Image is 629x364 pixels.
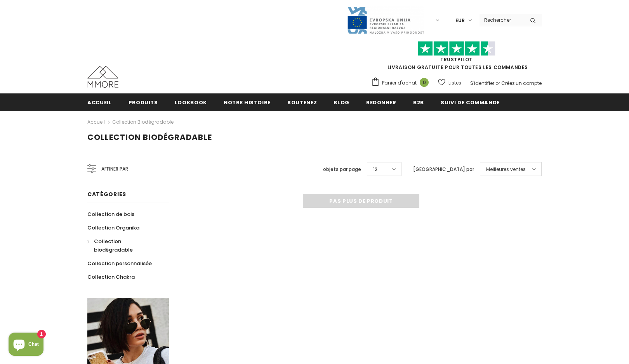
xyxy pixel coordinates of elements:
input: Search Site [480,14,524,26]
span: Affiner par [101,165,128,173]
a: Lookbook [175,93,207,111]
span: Notre histoire [224,99,271,106]
a: Collection de bois [87,207,134,221]
a: TrustPilot [440,56,473,63]
span: Catégories [87,190,126,198]
inbox-online-store-chat: Shopify online store chat [6,333,46,358]
span: EUR [455,17,465,24]
a: Collection Chakra [87,270,135,284]
span: Collection Chakra [87,273,135,281]
a: Redonner [366,93,396,111]
a: Blog [334,93,349,111]
span: Listes [448,79,461,87]
a: Panier d'achat 0 [371,77,433,89]
label: objets par page [323,166,361,173]
span: Collection de bois [87,210,134,218]
span: Lookbook [175,99,207,106]
span: Blog [334,99,349,106]
a: Suivi de commande [441,93,500,111]
span: 0 [420,78,429,87]
span: Collection biodégradable [87,132,212,143]
a: S'identifier [470,80,494,86]
span: Suivi de commande [441,99,500,106]
span: Produits [129,99,158,106]
a: Accueil [87,93,112,111]
a: Collection personnalisée [87,257,152,270]
span: Meilleures ventes [486,166,526,173]
a: Créez un compte [501,80,542,86]
a: Listes [438,76,461,90]
span: Panier d'achat [382,79,417,87]
a: soutenez [287,93,317,111]
a: Accueil [87,117,105,127]
span: B2B [413,99,424,106]
a: Produits [129,93,158,111]
span: Collection Organika [87,224,139,231]
a: Javni Razpis [347,17,424,23]
img: Cas MMORE [87,66,118,88]
span: LIVRAISON GRATUITE POUR TOUTES LES COMMANDES [371,45,542,71]
span: Accueil [87,99,112,106]
span: Collection biodégradable [94,238,133,254]
span: Redonner [366,99,396,106]
span: 12 [373,166,377,173]
label: [GEOGRAPHIC_DATA] par [413,166,474,173]
span: or [495,80,500,86]
span: soutenez [287,99,317,106]
img: Faites confiance aux étoiles pilotes [418,41,495,56]
a: B2B [413,93,424,111]
img: Javni Razpis [347,6,424,35]
a: Notre histoire [224,93,271,111]
a: Collection biodégradable [87,235,160,257]
a: Collection biodégradable [112,119,174,125]
a: Collection Organika [87,221,139,235]
span: Collection personnalisée [87,260,152,267]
